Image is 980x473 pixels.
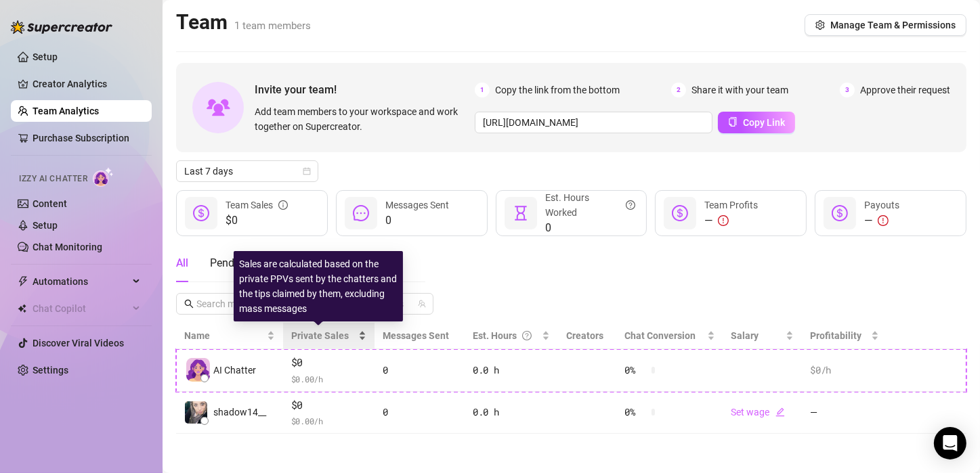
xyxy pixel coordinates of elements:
[193,205,209,221] span: dollar-circle
[176,323,283,349] th: Name
[234,20,311,32] span: 1 team members
[383,363,456,378] div: 0
[93,167,114,187] img: AI Chatter
[522,328,532,343] span: question-circle
[802,392,887,434] td: —
[33,133,129,143] a: Purchase Subscription
[934,427,966,459] div: Open Intercom Messenger
[210,255,265,271] div: Pending ( 0 )
[291,330,349,341] span: Private Sales
[385,200,449,210] span: Messages Sent
[864,200,899,210] span: Payouts
[226,198,288,212] div: Team Sales
[33,271,129,292] span: Automations
[624,330,696,341] span: Chat Conversion
[18,276,28,287] span: thunderbolt
[33,365,68,376] a: Settings
[731,330,759,341] span: Salary
[878,215,889,226] span: exclamation-circle
[184,161,310,181] span: Last 7 days
[495,83,620,97] span: Copy the link from the bottom
[475,83,490,97] span: 1
[545,190,636,220] div: Est. Hours Worked
[291,355,367,371] span: $0
[860,83,950,97] span: Approve their request
[830,20,956,30] span: Manage Team & Permissions
[383,330,449,341] span: Messages Sent
[33,73,141,95] a: Creator Analytics
[810,363,879,378] div: $0 /h
[33,106,99,116] a: Team Analytics
[718,215,729,226] span: exclamation-circle
[704,200,758,210] span: Team Profits
[840,83,855,97] span: 3
[691,83,788,97] span: Share it with your team
[33,338,124,348] a: Discover Viral Videos
[176,9,311,35] h2: Team
[255,104,469,134] span: Add team members to your workspace and work together on Supercreator.
[255,81,475,98] span: Invite your team!
[33,220,58,231] a: Setup
[805,14,966,36] button: Manage Team & Permissions
[810,330,861,341] span: Profitability
[184,299,194,309] span: search
[545,220,636,236] span: 0
[33,198,67,209] a: Content
[291,372,367,386] span: $ 0.00 /h
[186,358,210,382] img: izzy-ai-chatter-avatar-DDCN_rTZ.svg
[473,363,550,378] div: 0.0 h
[196,296,307,311] input: Search members
[19,173,87,185] span: Izzy AI Chatter
[184,328,264,343] span: Name
[418,300,426,308] span: team
[213,405,266,420] span: shadow14__
[473,405,550,420] div: 0.0 h
[291,397,367,413] span: $0
[473,328,539,343] div: Est. Hours
[33,51,58,62] a: Setup
[18,304,26,313] img: Chat Copilot
[815,20,825,30] span: setting
[185,401,207,424] img: shadow14__
[291,414,367,428] span: $ 0.00 /h
[558,323,616,349] th: Creators
[226,212,288,229] span: $0
[234,251,403,321] div: Sales are calculated based on the private PPVs sent by the chatters and the tips claimed by them,...
[33,298,129,319] span: Chat Copilot
[626,190,635,220] span: question-circle
[278,198,288,212] span: info-circle
[743,117,785,128] span: Copy Link
[624,363,646,378] span: 0 %
[33,242,102,252] a: Chat Monitoring
[718,112,795,133] button: Copy Link
[728,117,738,127] span: copy
[624,405,646,420] span: 0 %
[11,20,112,34] img: logo-BBDzfeDw.svg
[832,205,848,221] span: dollar-circle
[383,405,456,420] div: 0
[176,255,188,271] div: All
[704,212,758,229] div: —
[775,407,785,417] span: edit
[353,205,369,221] span: message
[731,407,785,418] a: Set wageedit
[303,167,311,175] span: calendar
[385,212,449,229] span: 0
[513,205,529,221] span: hourglass
[864,212,899,229] div: —
[213,363,256,378] span: AI Chatter
[672,205,688,221] span: dollar-circle
[671,83,686,97] span: 2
